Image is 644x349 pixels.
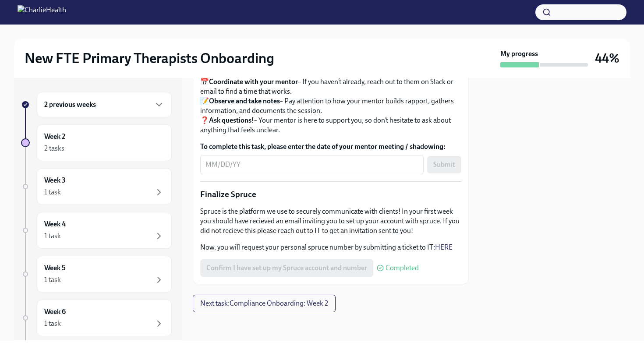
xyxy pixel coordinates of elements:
[44,307,66,317] h6: Week 6
[200,243,461,252] p: Now, you will request your personal spruce number by submitting a ticket to IT:
[435,243,453,251] a: HERE
[21,124,172,161] a: Week 22 tasks
[21,168,172,205] a: Week 31 task
[44,219,66,229] h6: Week 4
[386,264,419,271] span: Completed
[200,299,328,308] span: Next task : Compliance Onboarding: Week 2
[18,5,66,19] img: CharlieHealth
[44,275,61,285] div: 1 task
[500,49,538,59] strong: My progress
[209,97,280,105] strong: Observe and take notes
[193,295,336,312] button: Next task:Compliance Onboarding: Week 2
[44,144,64,153] div: 2 tasks
[200,189,461,200] p: Finalize Spruce
[37,92,172,117] div: 2 previous weeks
[21,212,172,249] a: Week 41 task
[200,67,461,135] p: 📅 – If you haven’t already, reach out to them on Slack or email to find a time that works. 📝 – Pa...
[44,187,61,197] div: 1 task
[21,256,172,293] a: Week 51 task
[209,78,298,86] strong: Coordinate with your mentor
[200,207,461,236] p: Spruce is the platform we use to securely communicate with clients! In your first week you should...
[25,49,274,67] h2: New FTE Primary Therapists Onboarding
[200,142,461,152] label: To complete this task, please enter the date of your mentor meeting / shadowing:
[44,176,66,185] h6: Week 3
[21,300,172,336] a: Week 61 task
[44,100,96,109] h6: 2 previous weeks
[44,319,61,328] div: 1 task
[44,263,66,273] h6: Week 5
[44,231,61,241] div: 1 task
[44,132,65,141] h6: Week 2
[595,50,619,66] h3: 44%
[209,116,254,124] strong: Ask questions!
